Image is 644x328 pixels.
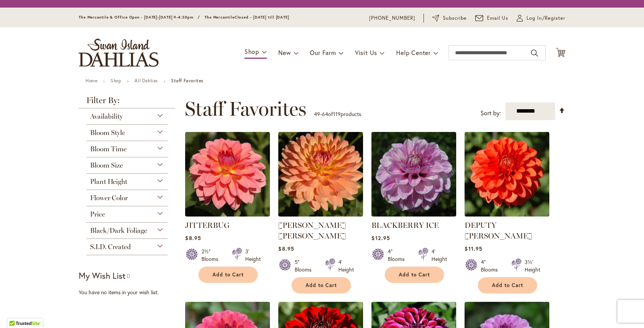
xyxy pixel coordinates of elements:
[431,248,447,263] div: 4' Height
[79,289,180,296] div: You have no items in your wish list.
[79,96,175,108] strong: Filter By:
[235,15,289,20] span: Closed - [DATE] till [DATE]
[185,97,306,120] span: Staff Favorites
[278,49,291,56] span: New
[443,14,467,22] span: Subscribe
[525,258,540,273] div: 3½' Height
[465,245,482,252] span: $11.95
[371,211,456,218] a: BLACKBERRY ICE
[388,248,409,263] div: 4" Blooms
[517,14,565,22] a: Log In/Register
[527,14,565,22] span: Log In/Register
[465,221,532,240] a: DEPUTY [PERSON_NAME]
[371,221,439,230] a: BLACKBERRY ICE
[465,211,549,218] a: DEPUTY BOB
[310,49,336,56] span: Our Farm
[79,270,125,281] strong: My Wish List
[322,110,328,118] span: 64
[385,267,444,283] button: Add to Cart
[171,78,203,83] strong: Staff Favorites
[90,226,147,235] span: Black/Dark Foliage
[399,272,430,278] span: Add to Cart
[201,248,223,263] div: 2½" Blooms
[90,194,128,202] span: Flower Color
[531,47,538,59] button: Search
[86,78,97,83] a: Home
[432,14,467,22] a: Subscribe
[278,221,346,240] a: [PERSON_NAME] [PERSON_NAME]
[111,78,121,83] a: Shop
[338,258,354,273] div: 4' Height
[185,211,270,218] a: JITTERBUG
[314,110,320,118] span: 49
[198,267,258,283] button: Add to Cart
[481,258,502,273] div: 4" Blooms
[278,245,294,252] span: $8.95
[90,129,125,137] span: Bloom Style
[481,106,501,120] label: Sort by:
[213,272,244,278] span: Add to Cart
[90,112,123,121] span: Availability
[90,243,131,251] span: S.I.D. Created
[314,108,361,120] p: - of products
[371,132,456,217] img: BLACKBERRY ICE
[90,161,123,169] span: Bloom Size
[371,234,390,242] span: $12.95
[185,234,201,242] span: $8.95
[487,14,509,22] span: Email Us
[369,14,415,22] a: [PHONE_NUMBER]
[396,49,431,56] span: Help Center
[292,277,351,293] button: Add to Cart
[475,14,509,22] a: Email Us
[90,210,105,218] span: Price
[478,277,537,293] button: Add to Cart
[278,132,363,217] img: GABRIELLE MARIE
[306,282,337,289] span: Add to Cart
[6,301,27,322] iframe: Launch Accessibility Center
[79,15,235,20] span: The Mercantile & Office Open - [DATE]-[DATE] 9-4:30pm / The Mercantile
[135,78,158,83] a: All Dahlias
[333,110,341,118] span: 119
[278,211,363,218] a: GABRIELLE MARIE
[492,282,523,289] span: Add to Cart
[90,145,127,153] span: Bloom Time
[185,221,230,230] a: JITTERBUG
[244,47,259,55] span: Shop
[355,49,377,56] span: Visit Us
[245,248,261,263] div: 3' Height
[185,132,270,217] img: JITTERBUG
[295,258,316,273] div: 5" Blooms
[465,132,549,217] img: DEPUTY BOB
[90,177,127,186] span: Plant Height
[79,39,159,67] a: store logo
